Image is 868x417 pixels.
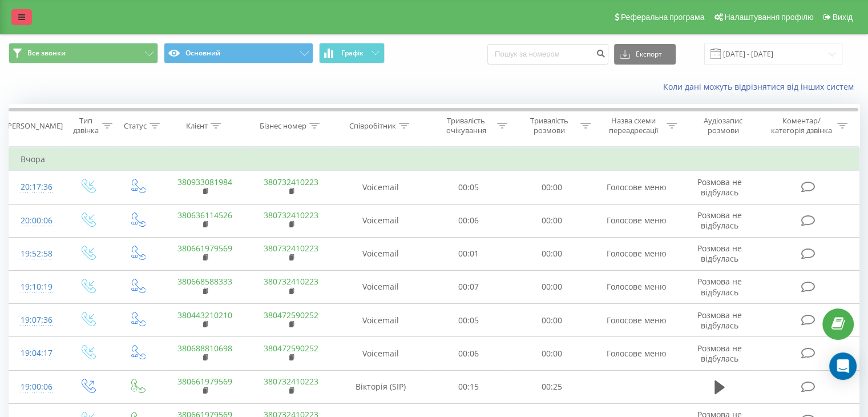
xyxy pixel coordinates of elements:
[264,177,318,187] a: 380732410223
[177,177,232,187] a: 380933081984
[21,309,51,331] div: 19:07:36
[663,81,859,92] a: Коли дані можуть відрізнятися вiд інших систем
[264,376,318,387] a: 380732410223
[260,121,306,131] div: Бізнес номер
[510,237,593,270] td: 00:00
[264,310,318,320] a: 380472590252
[177,243,232,254] a: 380661979569
[319,43,385,63] button: Графік
[21,276,51,298] div: 19:10:19
[510,270,593,303] td: 00:00
[593,304,679,337] td: Голосове меню
[334,370,427,403] td: Вікторія (SIP)
[177,210,232,220] a: 380636114526
[510,337,593,370] td: 00:00
[27,49,66,58] span: Все звонки
[264,210,318,220] a: 380732410223
[604,116,664,135] div: Назва схеми переадресації
[5,121,63,131] div: [PERSON_NAME]
[334,204,427,237] td: Voicemail
[697,343,742,364] span: Розмова не відбулась
[697,310,742,331] span: Розмова не відбулась
[164,43,313,63] button: Основний
[690,116,757,135] div: Аудіозапис розмови
[427,370,510,403] td: 00:15
[334,237,427,270] td: Voicemail
[833,13,853,22] span: Вихід
[510,171,593,204] td: 00:00
[21,342,51,364] div: 19:04:17
[177,376,232,387] a: 380661979569
[427,237,510,270] td: 00:01
[334,337,427,370] td: Voicemail
[621,13,705,22] span: Реферальна програма
[334,270,427,303] td: Voicemail
[186,121,208,131] div: Клієнт
[177,310,232,320] a: 380443210210
[593,270,679,303] td: Голосове меню
[341,49,364,57] span: Графік
[72,116,99,135] div: Тип дзвінка
[438,116,495,135] div: Тривалість очікування
[487,44,608,65] input: Пошук за номером
[697,177,742,198] span: Розмова не відбулась
[510,370,593,403] td: 00:25
[427,171,510,204] td: 00:05
[349,121,396,131] div: Співробітник
[697,276,742,297] span: Розмова не відбулась
[21,210,51,232] div: 20:00:06
[593,237,679,270] td: Голосове меню
[593,171,679,204] td: Голосове меню
[697,243,742,264] span: Розмова не відбулась
[614,44,676,65] button: Експорт
[768,116,834,135] div: Коментар/категорія дзвінка
[427,304,510,337] td: 00:05
[124,121,147,131] div: Статус
[593,204,679,237] td: Голосове меню
[510,304,593,337] td: 00:00
[264,276,318,287] a: 380732410223
[829,352,857,380] div: Open Intercom Messenger
[264,343,318,354] a: 380472590252
[177,276,232,287] a: 380668588333
[427,204,510,237] td: 00:06
[21,176,51,198] div: 20:17:36
[21,376,51,398] div: 19:00:06
[21,243,51,265] div: 19:52:58
[9,148,859,171] td: Вчора
[9,43,158,63] button: Все звонки
[334,304,427,337] td: Voicemail
[593,337,679,370] td: Голосове меню
[334,171,427,204] td: Voicemail
[520,116,578,135] div: Тривалість розмови
[427,270,510,303] td: 00:07
[510,204,593,237] td: 00:00
[427,337,510,370] td: 00:06
[264,243,318,254] a: 380732410223
[177,343,232,354] a: 380688810698
[697,210,742,231] span: Розмова не відбулась
[724,13,813,22] span: Налаштування профілю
